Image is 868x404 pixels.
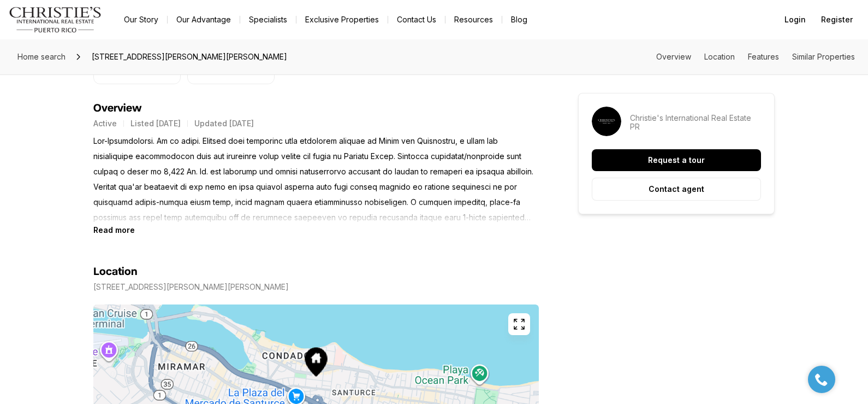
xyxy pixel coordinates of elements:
[388,12,445,27] button: Contact Us
[194,119,254,128] p: Updated [DATE]
[93,102,539,115] h4: Overview
[130,119,181,128] p: Listed [DATE]
[93,133,539,225] p: Lor-Ipsumdolorsi. Am co adipi. Elitsed doei temporinc utla etdolorem aliquae ad Minim ven Quisnos...
[115,12,167,27] a: Our Story
[9,7,102,33] img: logo
[821,15,853,24] span: Register
[13,48,70,66] a: Home search
[93,283,289,291] p: [STREET_ADDRESS][PERSON_NAME][PERSON_NAME]
[649,185,704,194] p: Contact agent
[778,9,812,31] button: Login
[296,12,388,27] a: Exclusive Properties
[445,12,502,27] a: Resources
[93,119,117,128] p: Active
[17,52,66,61] span: Home search
[592,178,761,201] button: Contact agent
[784,15,806,24] span: Login
[592,149,761,171] button: Request a tour
[656,52,691,61] a: Skip to: Overview
[648,156,705,165] p: Request a tour
[656,52,855,61] nav: Page section menu
[93,225,135,235] button: Read more
[168,12,240,27] a: Our Advantage
[704,52,735,61] a: Skip to: Location
[792,52,855,61] a: Skip to: Similar Properties
[240,12,296,27] a: Specialists
[630,114,761,131] p: Christie's International Real Estate PR
[748,52,779,61] a: Skip to: Features
[93,265,138,278] h4: Location
[815,9,859,31] button: Register
[502,12,536,27] a: Blog
[87,48,292,66] span: [STREET_ADDRESS][PERSON_NAME][PERSON_NAME]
